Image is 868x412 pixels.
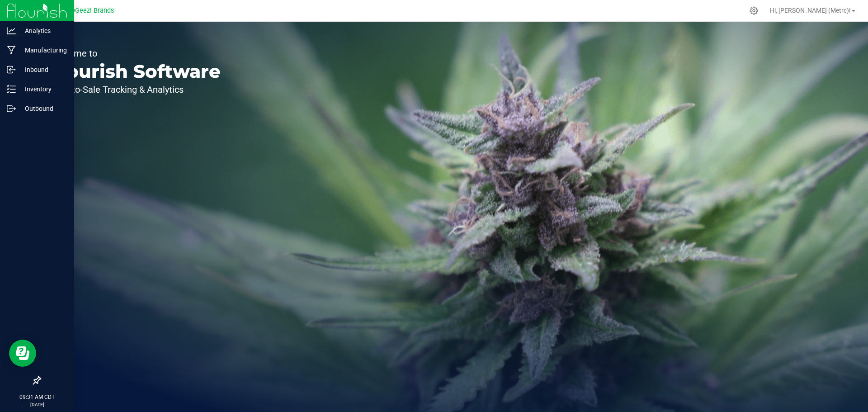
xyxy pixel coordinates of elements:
[16,45,70,56] p: Manufacturing
[7,46,16,55] inline-svg: Manufacturing
[770,7,851,14] span: Hi, [PERSON_NAME] (Metrc)!
[49,85,221,94] p: Seed-to-Sale Tracking & Analytics
[4,401,70,408] p: [DATE]
[16,64,70,75] p: Inbound
[748,6,759,15] div: Manage settings
[9,340,36,367] iframe: Resource center
[7,26,16,35] inline-svg: Analytics
[49,62,221,81] p: Flourish Software
[7,85,16,94] inline-svg: Inventory
[7,104,16,113] inline-svg: Outbound
[4,393,70,401] p: 09:31 AM CDT
[16,25,70,36] p: Analytics
[7,65,16,74] inline-svg: Inbound
[16,103,70,114] p: Outbound
[49,49,221,58] p: Welcome to
[16,84,70,95] p: Inventory
[71,7,114,14] span: OGeez! Brands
